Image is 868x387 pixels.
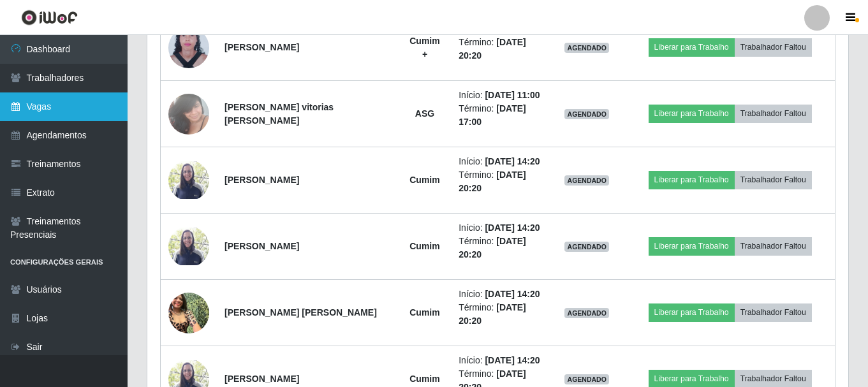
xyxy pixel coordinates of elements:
[564,43,609,53] span: AGENDADO
[168,161,209,199] img: 1751565100941.jpeg
[485,355,540,365] time: [DATE] 14:20
[459,354,541,367] li: Início:
[459,36,541,62] li: Término:
[485,156,540,166] time: [DATE] 14:20
[485,223,540,233] time: [DATE] 14:20
[168,20,209,75] img: 1728382310331.jpeg
[409,307,439,318] strong: Cumim
[649,38,735,56] button: Liberar para Trabalho
[735,38,812,56] button: Trabalhador Faltou
[409,241,439,251] strong: Cumim
[564,374,609,384] span: AGENDADO
[485,90,540,100] time: [DATE] 11:00
[224,307,377,318] strong: [PERSON_NAME] [PERSON_NAME]
[564,308,609,318] span: AGENDADO
[224,102,334,126] strong: [PERSON_NAME] vitorias [PERSON_NAME]
[224,175,299,185] strong: [PERSON_NAME]
[459,102,541,129] li: Término:
[564,175,609,186] span: AGENDADO
[649,237,735,255] button: Liberar para Trabalho
[224,374,299,384] strong: [PERSON_NAME]
[415,108,434,119] strong: ASG
[459,288,541,301] li: Início:
[564,242,609,252] span: AGENDADO
[649,303,735,321] button: Liberar para Trabalho
[459,89,541,102] li: Início:
[168,286,209,340] img: 1744080312689.jpeg
[735,171,812,189] button: Trabalhador Faltou
[224,42,299,52] strong: [PERSON_NAME]
[168,228,209,265] img: 1751565100941.jpeg
[735,237,812,255] button: Trabalhador Faltou
[485,289,540,299] time: [DATE] 14:20
[459,168,541,195] li: Término:
[649,105,735,122] button: Liberar para Trabalho
[168,87,209,141] img: 1706050148347.jpeg
[409,36,439,59] strong: Cumim +
[735,303,812,321] button: Trabalhador Faltou
[409,374,439,384] strong: Cumim
[735,105,812,122] button: Trabalhador Faltou
[224,241,299,251] strong: [PERSON_NAME]
[21,10,78,26] img: CoreUI Logo
[649,171,735,189] button: Liberar para Trabalho
[459,301,541,328] li: Término:
[459,235,541,261] li: Término:
[459,155,541,168] li: Início:
[459,221,541,235] li: Início:
[409,175,439,185] strong: Cumim
[564,109,609,119] span: AGENDADO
